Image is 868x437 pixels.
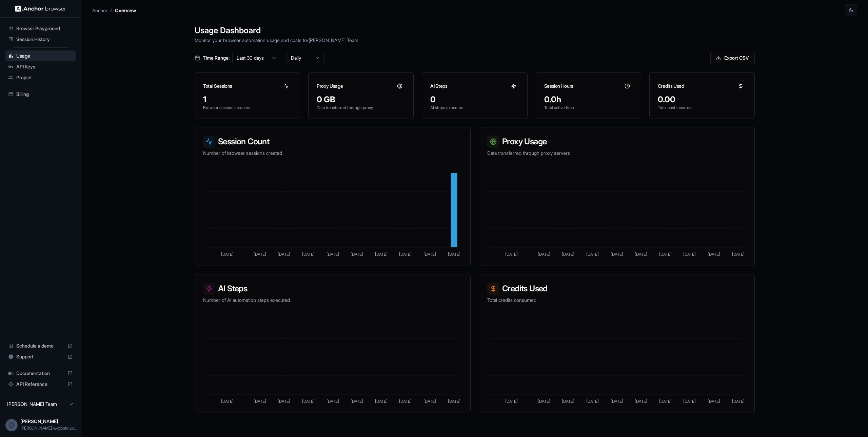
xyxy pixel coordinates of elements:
[487,150,746,157] p: Data transferred through proxy servers
[351,399,363,404] tspan: [DATE]
[611,399,623,404] tspan: [DATE]
[203,136,462,148] h3: Session Count
[708,252,720,257] tspan: [DATE]
[302,399,315,404] tspan: [DATE]
[658,94,746,105] div: 0.00
[683,399,696,404] tspan: [DATE]
[375,399,388,404] tspan: [DATE]
[221,399,234,404] tspan: [DATE]
[5,368,76,379] div: Documentation
[732,399,745,404] tspan: [DATE]
[487,283,746,295] h3: Credits Used
[16,342,65,349] span: Schedule a demo
[302,252,315,257] tspan: [DATE]
[317,105,405,110] p: Data transferred through proxy
[16,91,73,98] span: Billing
[92,7,107,14] p: Anchor
[448,252,460,257] tspan: [DATE]
[16,370,65,377] span: Documentation
[586,252,599,257] tspan: [DATE]
[327,252,339,257] tspan: [DATE]
[203,55,230,61] span: Time Range:
[732,252,745,257] tspan: [DATE]
[635,252,647,257] tspan: [DATE]
[351,252,363,257] tspan: [DATE]
[221,252,234,257] tspan: [DATE]
[203,94,292,105] div: 1
[16,63,73,70] span: API Keys
[448,399,460,404] tspan: [DATE]
[16,36,73,43] span: Session History
[317,94,405,105] div: 0 GB
[659,399,672,404] tspan: [DATE]
[544,105,633,110] p: Total active time
[254,399,266,404] tspan: [DATE]
[16,25,73,32] span: Browser Playground
[5,34,76,45] div: Session History
[16,381,65,388] span: API Reference
[203,297,462,304] p: Number of AI automation steps executed
[195,37,755,44] p: Monitor your browser automation usage and costs for [PERSON_NAME] Team
[317,83,343,89] h3: Proxy Usage
[562,252,574,257] tspan: [DATE]
[15,5,66,12] img: Anchor Logo
[430,105,519,110] p: AI steps executed
[683,252,696,257] tspan: [DATE]
[399,399,412,404] tspan: [DATE]
[375,252,388,257] tspan: [DATE]
[5,61,76,72] div: API Keys
[80,419,92,431] button: Open menu
[16,353,65,360] span: Support
[487,136,746,148] h3: Proxy Usage
[423,399,436,404] tspan: [DATE]
[20,418,58,424] span: Dan Wykes
[505,399,518,404] tspan: [DATE]
[254,252,266,257] tspan: [DATE]
[430,83,447,89] h3: AI Steps
[195,24,755,37] h1: Usage Dashboard
[586,399,599,404] tspan: [DATE]
[611,252,623,257] tspan: [DATE]
[203,150,462,157] p: Number of browser sessions created
[5,351,76,362] div: Support
[5,379,76,390] div: API Reference
[430,94,519,105] div: 0
[505,252,518,257] tspan: [DATE]
[544,94,633,105] div: 0.0h
[5,72,76,83] div: Project
[16,53,73,59] span: Usage
[20,425,77,431] span: dan.w@boldly.co.uk
[423,252,436,257] tspan: [DATE]
[538,252,550,257] tspan: [DATE]
[203,283,462,295] h3: AI Steps
[658,83,684,89] h3: Credits Used
[16,74,73,81] span: Project
[5,340,76,351] div: Schedule a demo
[538,399,550,404] tspan: [DATE]
[659,252,672,257] tspan: [DATE]
[710,52,755,64] button: Export CSV
[658,105,746,110] p: Total cost incurred
[115,7,136,14] p: Overview
[5,50,76,61] div: Usage
[92,6,136,14] nav: breadcrumb
[399,252,412,257] tspan: [DATE]
[635,399,647,404] tspan: [DATE]
[5,419,18,431] div: D
[487,297,746,304] p: Total credits consumed
[203,83,232,89] h3: Total Sessions
[278,252,290,257] tspan: [DATE]
[544,83,573,89] h3: Session Hours
[5,89,76,100] div: Billing
[5,23,76,34] div: Browser Playground
[203,105,292,110] p: Browser sessions created
[327,399,339,404] tspan: [DATE]
[708,399,720,404] tspan: [DATE]
[562,399,574,404] tspan: [DATE]
[278,399,290,404] tspan: [DATE]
